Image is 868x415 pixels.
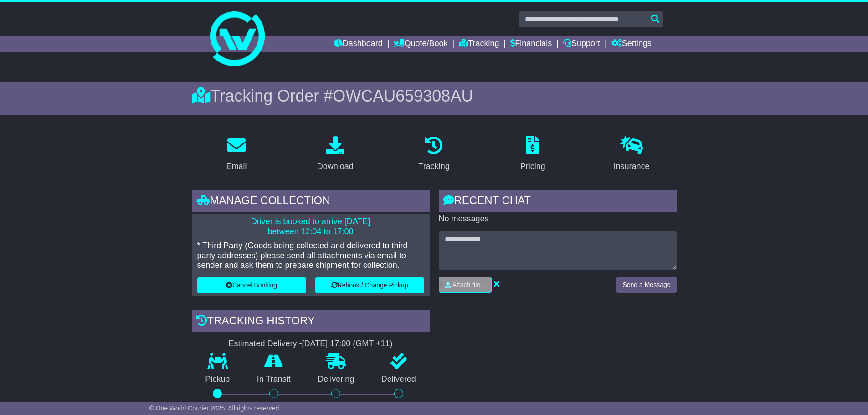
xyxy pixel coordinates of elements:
[616,277,676,293] button: Send a Message
[192,310,430,334] div: Tracking history
[197,277,306,293] button: Cancel Booking
[192,374,244,384] p: Pickup
[149,405,281,412] span: © One World Courier 2025. All rights reserved.
[334,36,383,52] a: Dashboard
[333,87,473,105] span: OWCAU659308AU
[418,160,449,173] div: Tracking
[368,374,430,384] p: Delivered
[412,133,455,176] a: Tracking
[243,374,304,384] p: In Transit
[197,241,424,271] p: * Third Party (Goods being collected and delivered to third party addresses) please send all atta...
[510,36,552,52] a: Financials
[317,160,354,173] div: Download
[192,190,430,214] div: Manage collection
[514,133,551,176] a: Pricing
[304,374,368,384] p: Delivering
[439,214,677,224] p: No messages
[608,133,656,176] a: Insurance
[192,86,677,106] div: Tracking Order #
[302,339,393,349] div: [DATE] 17:00 (GMT +11)
[611,36,652,52] a: Settings
[459,36,499,52] a: Tracking
[197,217,424,236] p: Driver is booked to arrive [DATE] between 12:04 to 17:00
[220,133,252,176] a: Email
[439,190,677,214] div: RECENT CHAT
[563,36,600,52] a: Support
[520,160,545,173] div: Pricing
[226,160,247,173] div: Email
[311,133,360,176] a: Download
[192,339,430,349] div: Estimated Delivery -
[315,277,424,293] button: Rebook / Change Pickup
[614,160,650,173] div: Insurance
[394,36,447,52] a: Quote/Book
